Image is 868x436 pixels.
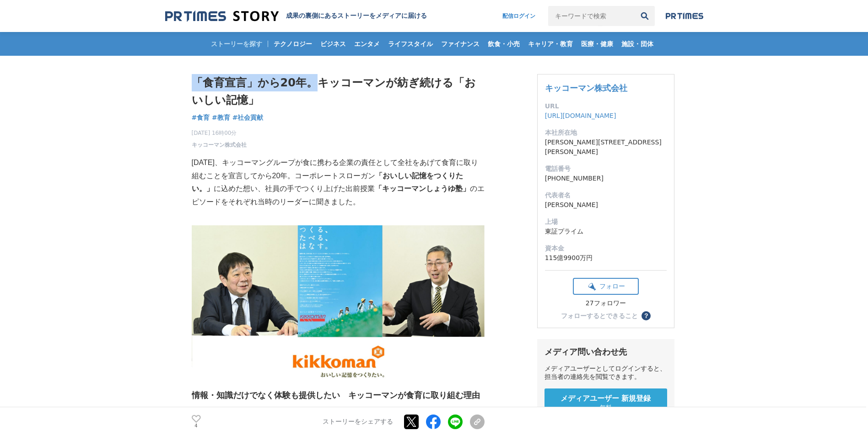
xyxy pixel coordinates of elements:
[212,113,230,122] a: #教育
[192,225,485,400] strong: 情報・知識だけでなく体験も提供したい キッコーマンが食育に取り組む理由
[643,313,649,319] span: ？
[384,40,437,48] span: ライフスタイル
[270,40,316,48] span: テクノロジー
[384,32,437,56] a: ライフスタイル
[212,113,230,122] span: #教育
[286,12,427,20] h2: 成果の裏側にあるストーリーをメディアに届ける
[618,40,657,48] span: 施設・団体
[666,12,703,20] img: prtimes
[577,32,617,56] a: 医療・健康
[165,10,427,22] a: 成果の裏側にあるストーリーをメディアに届ける 成果の裏側にあるストーリーをメディアに届ける
[642,311,651,320] button: ？
[545,253,667,263] dd: 115億9900万円
[437,40,483,48] span: ファイナンス
[545,227,667,236] dd: 東証プライム
[232,113,264,122] a: #社会貢献
[600,404,612,412] span: 無料
[192,156,485,209] p: [DATE]、キッコーマングループが食に携わる企業の責任として全社をあげて食育に取り組むことを宣言してから20年。コーポレートスローガン に込めた想い、社員の手でつくり上げた出前授業 のエピソー...
[545,128,667,138] dt: 本社所在地
[270,32,316,56] a: テクノロジー
[545,200,667,210] dd: [PERSON_NAME]
[548,6,635,26] input: キーワードで検索
[192,225,485,389] img: thumbnail_b8a0d440-5232-11f0-8008-49c58d4d3615.png
[545,191,667,200] dt: 代表者名
[573,278,639,295] button: フォロー
[317,40,350,48] span: ビジネス
[192,141,247,149] a: キッコーマン株式会社
[635,6,655,26] button: 検索
[437,32,483,56] a: ファイナンス
[561,313,638,319] div: フォローするとできること
[545,101,667,111] dt: URL
[165,10,279,22] img: 成果の裏側にあるストーリーをメディアに届ける
[545,217,667,227] dt: 上場
[545,388,667,417] a: メディアユーザー 新規登録 無料
[192,424,201,428] p: 4
[493,6,545,26] a: 配信ログイン
[192,129,247,137] span: [DATE] 16時00分
[573,299,639,308] div: 27フォロワー
[192,113,210,122] a: #食育
[561,394,651,404] span: メディアユーザー 新規登録
[484,32,523,56] a: 飲食・小売
[524,32,577,56] a: キャリア・教育
[350,40,383,48] span: エンタメ
[545,112,616,119] a: [URL][DOMAIN_NAME]
[323,418,393,426] p: ストーリーをシェアする
[545,164,667,174] dt: 電話番号
[317,32,350,56] a: ビジネス
[618,32,657,56] a: 施設・団体
[192,113,210,122] span: #食育
[232,113,264,122] span: #社会貢献
[545,83,627,93] a: キッコーマン株式会社
[484,40,523,48] span: 飲食・小売
[545,138,667,157] dd: [PERSON_NAME][STREET_ADDRESS][PERSON_NAME]
[524,40,577,48] span: キャリア・教育
[545,244,667,253] dt: 資本金
[545,174,667,183] dd: [PHONE_NUMBER]
[545,346,667,357] div: メディア問い合わせ先
[545,365,667,381] div: メディアユーザーとしてログインすると、担当者の連絡先を閲覧できます。
[350,32,383,56] a: エンタメ
[375,185,470,192] strong: 「キッコーマンしょうゆ塾」
[577,40,617,48] span: 医療・健康
[192,74,485,109] h1: 「食育宣言」から20年。キッコーマンが紡ぎ続ける「おいしい記憶」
